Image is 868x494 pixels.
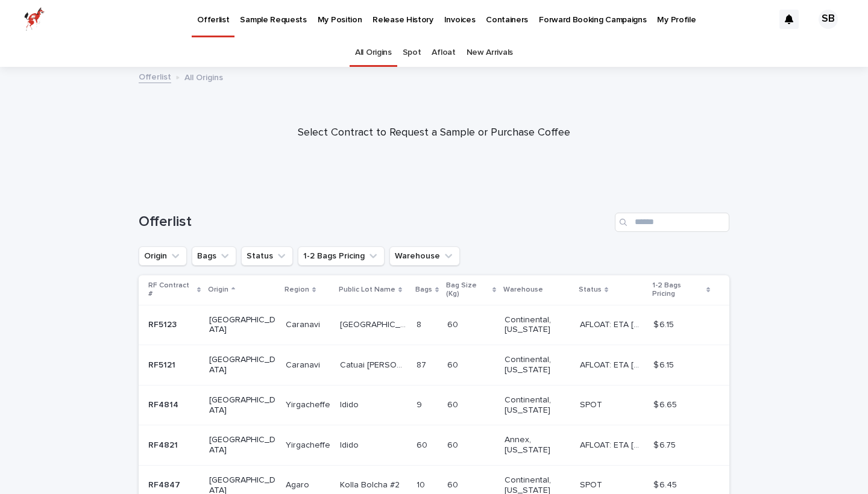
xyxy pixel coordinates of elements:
div: SB [819,10,838,29]
p: All Origins [184,70,223,83]
a: New Arrivals [467,39,513,67]
p: 60 [417,438,430,451]
p: 60 [447,398,461,410]
p: RF Contract # [148,279,194,301]
a: Offerlist [139,69,171,83]
button: 1-2 Bags Pricing [298,246,385,266]
p: Caranavi [286,358,322,370]
p: [GEOGRAPHIC_DATA] [340,317,409,330]
img: zttTXibQQrCfv9chImQE [24,7,45,31]
tr: RF4814RF4814 [GEOGRAPHIC_DATA]YirgacheffeYirgacheffe IdidoIdido 99 6060 Continental, [US_STATE] S... [139,385,729,425]
p: RF4821 [148,438,180,451]
p: $ 6.65 [653,398,679,410]
p: 8 [417,317,424,330]
a: Afloat [432,39,455,67]
p: 1-2 Bags Pricing [652,279,703,301]
p: 60 [447,317,461,330]
p: RF4847 [148,478,183,490]
p: Region [285,283,309,296]
p: Yirgacheffe [286,438,333,451]
p: Yirgacheffe [286,398,333,410]
p: SPOT [580,478,605,490]
p: [GEOGRAPHIC_DATA] [209,395,276,416]
p: Public Lot Name [339,283,395,296]
p: 60 [447,478,461,490]
p: $ 6.75 [653,438,678,451]
p: $ 6.15 [653,317,676,330]
h1: Offerlist [139,213,610,231]
p: Select Contract to Request a Sample or Purchase Coffee [193,127,675,140]
button: Warehouse [389,246,460,266]
p: Bag Size (Kg) [446,279,489,301]
p: $ 6.45 [653,478,679,490]
p: Status [579,283,602,296]
p: 60 [447,358,461,370]
p: SPOT [580,398,605,410]
p: [GEOGRAPHIC_DATA] [209,315,276,336]
p: [GEOGRAPHIC_DATA] [209,435,276,455]
p: RF5121 [148,358,178,370]
p: Idido [340,398,361,410]
button: Origin [139,246,187,266]
p: 9 [417,398,424,410]
p: Kolla Bolcha #2 [340,478,402,490]
p: AFLOAT: ETA 10-23-2025 [580,317,646,330]
button: Bags [192,246,236,266]
p: 87 [417,358,429,370]
p: Idido [340,438,361,451]
p: RF5123 [148,317,179,330]
p: AFLOAT: ETA 10-23-2025 [580,358,646,370]
a: All Origins [355,39,392,67]
p: $ 6.15 [653,358,676,370]
p: RF4814 [148,398,181,410]
tr: RF5123RF5123 [GEOGRAPHIC_DATA]CaranaviCaranavi [GEOGRAPHIC_DATA][GEOGRAPHIC_DATA] 88 6060 Contine... [139,305,729,345]
p: [GEOGRAPHIC_DATA] [209,355,276,375]
p: Caranavi [286,317,322,330]
a: Spot [403,39,421,67]
p: 10 [417,478,427,490]
p: Origin [208,283,228,296]
input: Search [615,213,729,232]
tr: RF4821RF4821 [GEOGRAPHIC_DATA]YirgacheffeYirgacheffe IdidoIdido 6060 6060 Annex, [US_STATE] AFLOA... [139,425,729,466]
p: AFLOAT: ETA 09-28-2025 [580,438,646,451]
p: Warehouse [503,283,543,296]
p: Bags [415,283,432,296]
button: Status [241,246,293,266]
p: 60 [447,438,461,451]
p: Catuai [PERSON_NAME] [340,358,409,370]
tr: RF5121RF5121 [GEOGRAPHIC_DATA]CaranaviCaranavi Catuai [PERSON_NAME]Catuai [PERSON_NAME] 8787 6060... [139,345,729,386]
p: Agaro [286,478,312,490]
